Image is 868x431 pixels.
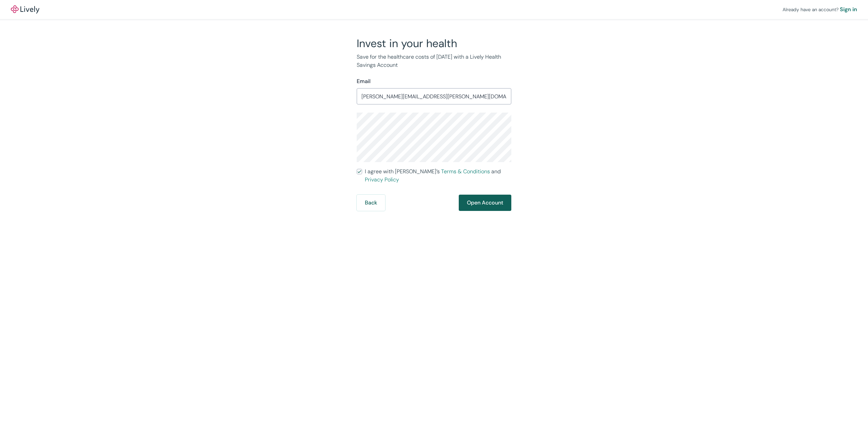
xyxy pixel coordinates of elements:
[365,168,511,184] span: I agree with [PERSON_NAME]’s and
[441,168,490,175] a: Terms & Conditions
[365,176,399,183] a: Privacy Policy
[357,77,371,85] label: Email
[357,37,511,50] h2: Invest in your health
[11,5,39,14] a: LivelyLively
[459,195,511,211] button: Open Account
[840,5,857,14] a: Sign in
[11,5,39,14] img: Lively
[783,5,857,14] div: Already have an account?
[357,53,511,69] p: Save for the healthcare costs of [DATE] with a Lively Health Savings Account
[357,195,385,211] button: Back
